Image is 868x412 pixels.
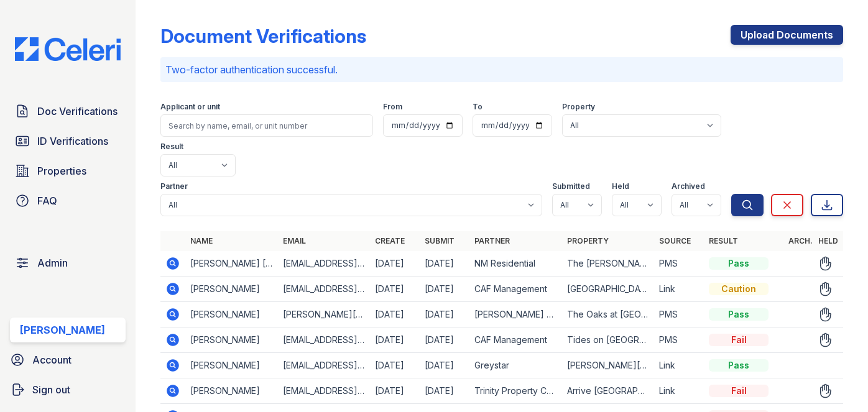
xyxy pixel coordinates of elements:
[654,378,704,404] td: Link
[420,277,469,302] td: [DATE]
[5,377,131,402] a: Sign out
[469,277,561,302] td: CAF Management
[165,62,838,77] p: Two-factor authentication successful.
[425,236,455,245] a: Submit
[160,102,220,112] label: Applicant or unit
[709,385,769,397] div: Fail
[185,327,277,353] td: [PERSON_NAME]
[37,134,108,149] span: ID Verifications
[469,327,561,353] td: CAF Management
[731,25,843,45] a: Upload Documents
[562,327,654,353] td: Tides on [GEOGRAPHIC_DATA]
[659,236,691,245] a: Source
[469,302,561,327] td: [PERSON_NAME] Property Management Company
[420,302,469,327] td: [DATE]
[709,308,769,321] div: Pass
[37,163,86,178] span: Properties
[278,378,370,404] td: [EMAIL_ADDRESS][DOMAIN_NAME]
[185,353,277,378] td: [PERSON_NAME]
[654,327,704,353] td: PMS
[370,378,420,404] td: [DATE]
[562,251,654,277] td: The [PERSON_NAME] at [PERSON_NAME][GEOGRAPHIC_DATA]
[420,353,469,378] td: [DATE]
[370,302,420,327] td: [DATE]
[278,302,370,327] td: [PERSON_NAME][EMAIL_ADDRESS][PERSON_NAME][DOMAIN_NAME]
[278,277,370,302] td: [EMAIL_ADDRESS][DOMAIN_NAME]
[10,158,126,183] a: Properties
[654,251,704,277] td: PMS
[160,25,366,47] div: Document Verifications
[185,277,277,302] td: [PERSON_NAME]
[383,102,402,112] label: From
[709,283,769,295] div: Caution
[160,181,188,191] label: Partner
[185,378,277,404] td: [PERSON_NAME]
[10,129,126,153] a: ID Verifications
[10,99,126,124] a: Doc Verifications
[370,277,420,302] td: [DATE]
[562,102,595,112] label: Property
[278,353,370,378] td: [EMAIL_ADDRESS][DOMAIN_NAME]
[654,302,704,327] td: PMS
[469,251,561,277] td: NM Residential
[37,255,68,270] span: Admin
[420,327,469,353] td: [DATE]
[654,277,704,302] td: Link
[552,181,590,191] label: Submitted
[5,37,131,61] img: CE_Logo_Blue-a8612792a0a2168367f1c8372b55b34899dd931a85d93a1a3d3e32e68fde9ad4.png
[370,251,420,277] td: [DATE]
[469,353,561,378] td: Greystar
[32,352,72,367] span: Account
[37,104,118,119] span: Doc Verifications
[788,236,813,245] a: Arch.
[5,347,131,372] a: Account
[185,302,277,327] td: [PERSON_NAME]
[473,102,482,112] label: To
[654,353,704,378] td: Link
[562,302,654,327] td: The Oaks at [GEOGRAPHIC_DATA]
[160,142,183,152] label: Result
[562,277,654,302] td: [GEOGRAPHIC_DATA] Homes
[612,181,629,191] label: Held
[20,323,105,337] div: [PERSON_NAME]
[562,378,654,404] td: Arrive [GEOGRAPHIC_DATA]
[709,359,769,372] div: Pass
[567,236,609,245] a: Property
[160,114,373,137] input: Search by name, email, or unit number
[370,327,420,353] td: [DATE]
[420,378,469,404] td: [DATE]
[278,327,370,353] td: [EMAIL_ADDRESS][DOMAIN_NAME]
[818,236,838,245] a: Held
[10,188,126,213] a: FAQ
[278,251,370,277] td: [EMAIL_ADDRESS][DOMAIN_NAME]
[190,236,213,245] a: Name
[37,193,57,208] span: FAQ
[283,236,306,245] a: Email
[562,353,654,378] td: [PERSON_NAME][GEOGRAPHIC_DATA]
[474,236,510,245] a: Partner
[420,251,469,277] td: [DATE]
[709,257,769,270] div: Pass
[672,181,705,191] label: Archived
[32,382,70,397] span: Sign out
[375,236,405,245] a: Create
[709,334,769,346] div: Fail
[10,250,126,275] a: Admin
[370,353,420,378] td: [DATE]
[469,378,561,404] td: Trinity Property Consultants
[709,236,738,245] a: Result
[185,251,277,277] td: [PERSON_NAME] [PERSON_NAME]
